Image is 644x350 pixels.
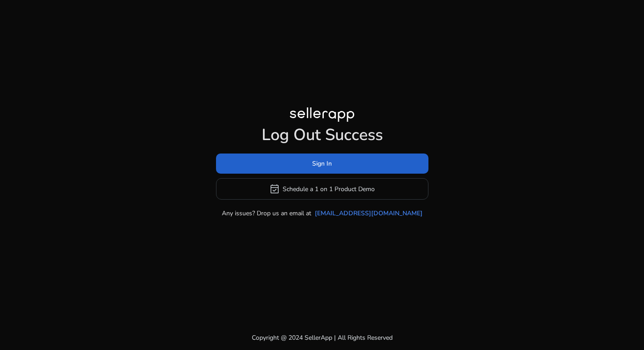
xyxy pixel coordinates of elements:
a: [EMAIL_ADDRESS][DOMAIN_NAME] [315,209,423,218]
button: Sign In [216,154,428,174]
h1: Log Out Success [216,125,428,145]
span: event_available [269,184,280,194]
span: Sign In [312,159,332,168]
p: Any issues? Drop us an email at [222,209,311,218]
button: event_availableSchedule a 1 on 1 Product Demo [216,178,428,200]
